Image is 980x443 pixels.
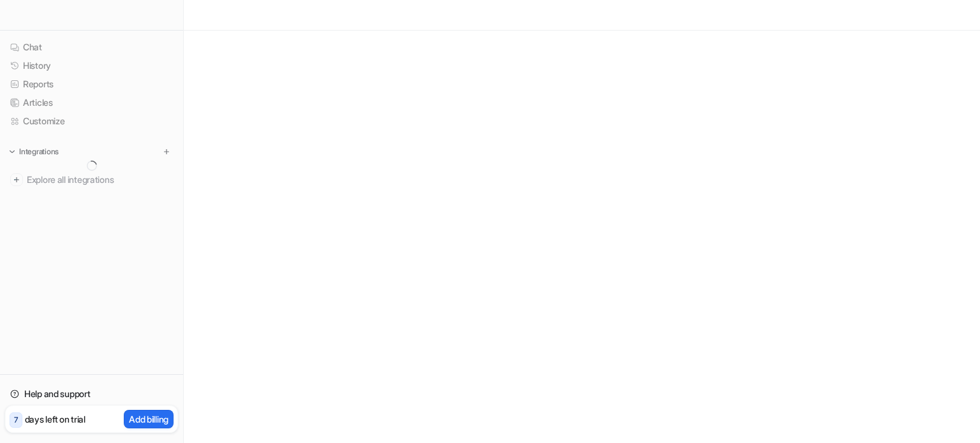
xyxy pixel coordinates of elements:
button: Add billing [124,410,174,428]
a: Articles [5,94,178,112]
a: Customize [5,112,178,130]
img: menu_add.svg [162,147,171,156]
a: Reports [5,75,178,93]
p: Add billing [129,412,168,426]
p: days left on trial [25,412,85,426]
img: expand menu [8,147,17,156]
span: Explore all integrations [27,170,173,190]
a: Explore all integrations [5,171,178,189]
button: Integrations [5,145,63,158]
p: Integrations [19,147,59,157]
a: History [5,57,178,75]
img: explore all integrations [10,173,23,186]
a: Help and support [5,385,178,403]
a: Chat [5,38,178,56]
p: 7 [14,414,18,426]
